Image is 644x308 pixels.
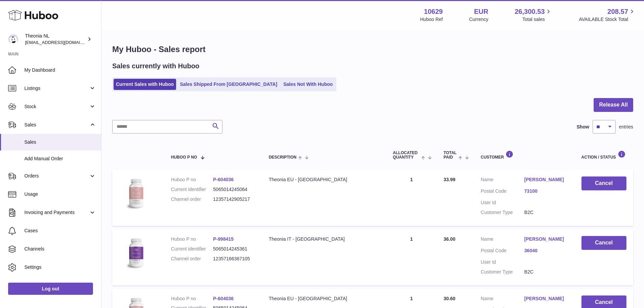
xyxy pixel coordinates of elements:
button: Cancel [581,236,626,250]
td: 1 [386,229,437,285]
a: [PERSON_NAME] [524,176,568,183]
dt: Name [481,236,524,244]
a: Sales Shipped From [GEOGRAPHIC_DATA] [177,79,280,90]
span: Channels [24,246,96,252]
span: Huboo P no [171,155,197,160]
img: info@wholesomegoods.eu [8,34,18,44]
dd: B2C [524,209,568,216]
h1: My Huboo - Sales report [112,44,633,55]
button: Release All [594,98,633,112]
div: Action / Status [581,150,626,160]
a: 208.57 AVAILABLE Stock Total [579,7,636,23]
span: Stock [24,103,89,110]
dt: Customer Type [481,209,524,216]
div: Theonia NL [25,33,86,46]
dt: Huboo P no [171,236,213,242]
span: AVAILABLE Stock Total [579,16,636,23]
span: Sales [24,122,89,128]
dd: 12357166367105 [213,256,255,262]
h2: Sales currently with Huboo [112,62,199,71]
span: ALLOCATED Quantity [393,151,420,160]
div: Theonia EU - [GEOGRAPHIC_DATA] [269,176,379,183]
span: Sales [24,139,96,145]
img: 106291725893008.jpg [119,236,153,270]
span: 208.57 [607,7,628,16]
a: P-998415 [213,236,234,242]
div: Huboo Ref [420,16,443,23]
dt: User Id [481,199,524,206]
span: Description [269,155,296,160]
a: Sales Not With Huboo [281,79,335,90]
dd: 5065014245064 [213,186,255,193]
div: Currency [469,16,488,23]
span: Usage [24,191,96,197]
dt: Current identifier [171,186,213,193]
span: Total sales [522,16,552,23]
span: 26,300.53 [515,7,545,16]
dt: Name [481,295,524,304]
a: Log out [8,283,93,295]
dt: Name [481,176,524,185]
dt: Channel order [171,256,213,262]
dt: Customer Type [481,269,524,275]
span: 30.60 [444,296,455,301]
span: 33.99 [444,177,455,182]
span: Listings [24,85,89,92]
strong: EUR [474,7,488,16]
img: 106291725893222.jpg [119,176,153,210]
span: entries [619,124,633,130]
dt: Postal Code [481,188,524,196]
span: [EMAIL_ADDRESS][DOMAIN_NAME] [25,40,99,45]
dt: Channel order [171,196,213,203]
dd: B2C [524,269,568,275]
span: Total paid [444,151,457,160]
div: Customer [481,150,568,160]
dd: 5065014245361 [213,246,255,252]
dt: Postal Code [481,247,524,256]
span: My Dashboard [24,67,96,73]
dt: Huboo P no [171,295,213,302]
a: Current Sales with Huboo [114,79,176,90]
span: Settings [24,264,96,270]
dt: User Id [481,259,524,265]
button: Cancel [581,176,626,190]
a: [PERSON_NAME] [524,295,568,302]
span: Cases [24,228,96,234]
span: Invoicing and Payments [24,209,89,216]
div: Theonia IT - [GEOGRAPHIC_DATA] [269,236,379,242]
label: Show [577,124,589,130]
a: 73100 [524,188,568,194]
span: Add Manual Order [24,156,96,162]
dt: Huboo P no [171,176,213,183]
strong: 10629 [424,7,443,16]
td: 1 [386,170,437,226]
span: Orders [24,173,89,179]
a: 26,300.53 Total sales [515,7,552,23]
dt: Current identifier [171,246,213,252]
a: P-604036 [213,296,234,301]
a: 36040 [524,247,568,254]
dd: 12357142905217 [213,196,255,203]
a: P-604036 [213,177,234,182]
span: 36.00 [444,236,455,242]
a: [PERSON_NAME] [524,236,568,242]
div: Theonia EU - [GEOGRAPHIC_DATA] [269,295,379,302]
